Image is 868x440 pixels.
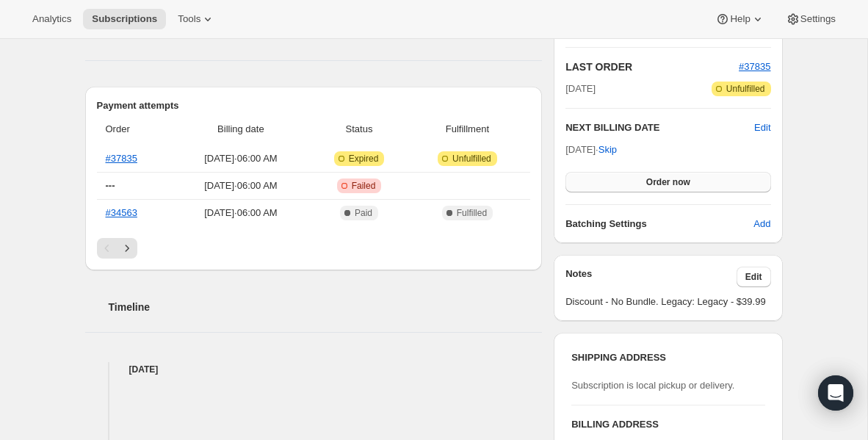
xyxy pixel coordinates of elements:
[754,120,770,135] button: Edit
[565,120,754,135] h2: NEXT BILLING DATE
[106,180,115,191] span: ---
[97,98,531,113] h2: Payment attempts
[745,271,762,283] span: Edit
[565,82,596,96] span: [DATE]
[800,13,836,25] span: Settings
[106,153,137,164] a: #37835
[818,375,853,411] div: Open Intercom Messenger
[176,206,305,220] span: [DATE] · 06:00 AM
[739,61,770,72] a: #37835
[117,238,137,259] button: Next
[452,153,491,165] span: Unfulfilled
[176,151,305,166] span: [DATE] · 06:00 AM
[457,207,487,219] span: Fulfilled
[565,267,737,287] h3: Notes
[85,362,543,377] h4: [DATE]
[178,13,200,25] span: Tools
[571,350,764,365] h3: SHIPPING ADDRESS
[106,207,137,218] a: #34563
[646,176,690,188] span: Order now
[739,59,770,74] button: #37835
[590,138,626,162] button: Skip
[176,122,305,137] span: Billing date
[565,172,770,192] button: Order now
[92,13,157,25] span: Subscriptions
[598,143,617,157] span: Skip
[753,217,770,231] span: Add
[565,59,739,74] h2: LAST ORDER
[32,13,71,25] span: Analytics
[413,122,522,137] span: Fulfillment
[565,217,753,231] h6: Batching Settings
[571,417,764,432] h3: BILLING ADDRESS
[777,9,845,29] button: Settings
[565,295,770,309] span: Discount - No Bundle. Legacy: Legacy - $39.99
[97,238,531,259] nav: Pagination
[571,380,734,391] span: Subscription is local pickup or delivery.
[109,300,543,314] h2: Timeline
[23,9,80,29] button: Analytics
[169,9,224,29] button: Tools
[730,13,750,25] span: Help
[176,178,305,193] span: [DATE] · 06:00 AM
[565,144,617,155] span: [DATE] ·
[745,212,779,236] button: Add
[355,207,372,219] span: Paid
[352,180,376,192] span: Failed
[97,113,173,145] th: Order
[349,153,379,165] span: Expired
[706,9,773,29] button: Help
[314,122,404,137] span: Status
[83,9,166,29] button: Subscriptions
[737,267,771,287] button: Edit
[726,83,765,95] span: Unfulfilled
